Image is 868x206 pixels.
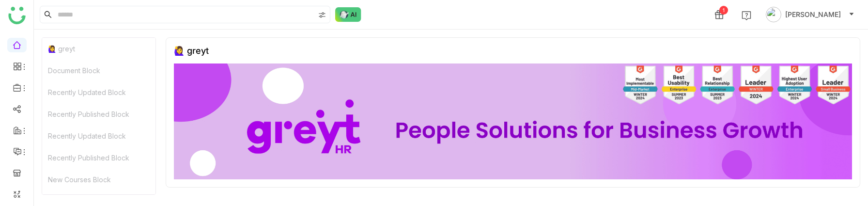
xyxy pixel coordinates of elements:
div: Recently Updated Block [42,81,155,103]
img: help.svg [742,11,751,20]
div: New Courses Block [42,169,155,190]
div: 🙋‍♀️ greyt [42,38,155,60]
div: Recently Published Block [42,147,155,169]
img: 68ca8a786afc163911e2cfd3 [174,63,852,179]
img: search-type.svg [318,11,326,19]
img: avatar [766,7,781,22]
img: ask-buddy-normal.svg [335,7,361,22]
img: logo [8,7,26,24]
div: 🙋‍♀️ greyt [174,46,209,56]
div: Recently Updated Block [42,125,155,147]
div: 1 [719,6,728,15]
div: Recently Published Block [42,103,155,125]
div: Document Block [42,60,155,81]
button: [PERSON_NAME] [764,7,856,22]
span: [PERSON_NAME] [785,9,841,20]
